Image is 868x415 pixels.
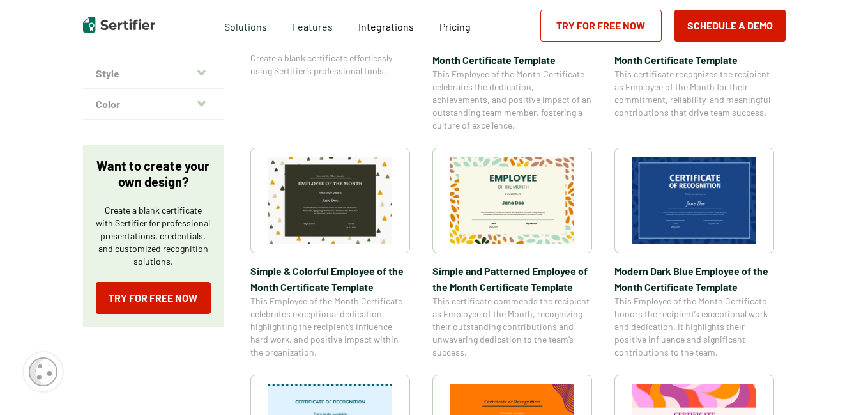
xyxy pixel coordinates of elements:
[358,20,414,33] span: Integrations
[268,157,392,244] img: Simple & Colorful Employee of the Month Certificate Template
[450,157,574,244] img: Simple and Patterned Employee of the Month Certificate Template
[674,10,786,42] button: Schedule a Demo
[83,89,224,120] button: Color
[83,58,224,89] button: Style
[250,263,410,295] span: Simple & Colorful Employee of the Month Certificate Template
[293,17,333,33] span: Features
[96,282,211,314] a: Try for Free Now
[614,68,774,119] span: This certificate recognizes the recipient as Employee of the Month for their commitment, reliabil...
[224,17,267,33] span: Solutions
[96,204,211,268] p: Create a blank certificate with Sertifier for professional presentations, credentials, and custom...
[96,158,211,190] p: Want to create your own design?
[432,36,592,68] span: Simple & Modern Employee of the Month Certificate Template
[614,148,774,359] a: Modern Dark Blue Employee of the Month Certificate TemplateModern Dark Blue Employee of the Month...
[250,148,410,359] a: Simple & Colorful Employee of the Month Certificate TemplateSimple & Colorful Employee of the Mon...
[250,295,410,359] span: This Employee of the Month Certificate celebrates exceptional dedication, highlighting the recipi...
[632,157,756,244] img: Modern Dark Blue Employee of the Month Certificate Template
[432,263,592,295] span: Simple and Patterned Employee of the Month Certificate Template
[83,17,155,33] img: Sertifier | Digital Credentialing Platform
[250,52,410,77] span: Create a blank certificate effortlessly using Sertifier’s professional tools.
[804,354,868,415] iframe: Chat Widget
[540,10,662,42] a: Try for Free Now
[432,295,592,359] span: This certificate commends the recipient as Employee of the Month, recognizing their outstanding c...
[614,295,774,359] span: This Employee of the Month Certificate honors the recipient’s exceptional work and dedication. It...
[432,148,592,359] a: Simple and Patterned Employee of the Month Certificate TemplateSimple and Patterned Employee of t...
[614,36,774,68] span: Modern & Red Employee of the Month Certificate Template
[439,20,471,33] span: Pricing
[432,68,592,132] span: This Employee of the Month Certificate celebrates the dedication, achievements, and positive impa...
[29,357,57,386] img: Cookie Popup Icon
[439,17,471,33] a: Pricing
[614,263,774,295] span: Modern Dark Blue Employee of the Month Certificate Template
[358,17,414,33] a: Integrations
